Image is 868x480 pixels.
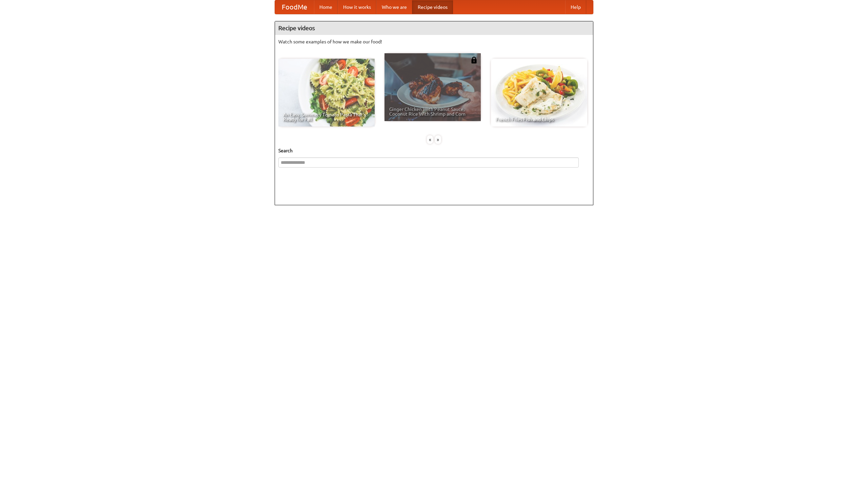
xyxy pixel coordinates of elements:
[412,0,453,14] a: Recipe videos
[427,135,433,144] div: «
[283,112,370,122] span: An Easy, Summery Tomato Pasta That's Ready for Fall
[376,0,412,14] a: Who we are
[491,59,587,127] a: French Fries Fish and Chips
[471,57,477,63] img: 483408.png
[278,59,375,127] a: An Easy, Summery Tomato Pasta That's Ready for Fall
[496,117,583,122] span: French Fries Fish and Chips
[278,38,590,45] p: Watch some examples of how we make our food!
[275,21,593,35] h4: Recipe videos
[314,0,338,14] a: Home
[338,0,376,14] a: How it works
[278,147,590,154] h5: Search
[275,0,314,14] a: FoodMe
[435,135,441,144] div: »
[565,0,586,14] a: Help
